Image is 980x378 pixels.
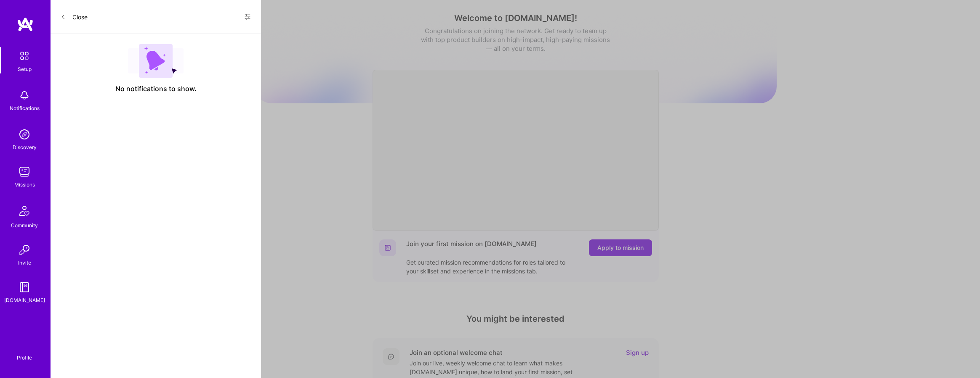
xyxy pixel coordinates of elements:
div: Notifications [10,104,40,113]
img: empty [128,44,184,78]
a: Profile [14,344,35,361]
span: No notifications to show. [115,84,197,93]
div: Missions [14,180,35,189]
div: [DOMAIN_NAME] [4,296,45,304]
div: Invite [18,258,31,267]
img: Invite [16,241,33,258]
div: Community [11,221,38,230]
div: Setup [18,65,32,73]
div: Profile [17,353,32,361]
img: Community [14,201,35,221]
img: bell [16,87,33,104]
img: guide book [16,279,33,296]
img: teamwork [16,163,33,180]
div: Discovery [13,143,37,152]
button: Close [61,10,88,24]
img: logo [17,17,34,32]
img: discovery [16,126,33,143]
img: setup [16,47,33,65]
